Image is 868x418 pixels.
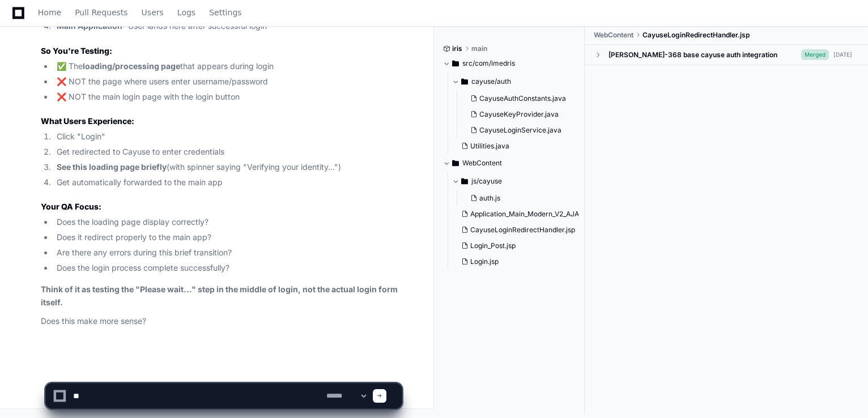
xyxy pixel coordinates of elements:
[53,60,402,73] li: ✅ The that appears during login
[452,57,459,70] svg: Directory
[53,176,402,189] li: Get automatically forwarded to the main app
[452,72,576,91] button: cayuse/auth
[471,77,511,86] span: cayuse/auth
[53,146,402,159] li: Get redirected to Cayuse to enter credentials
[466,106,569,122] button: CayuseKeyProvider.java
[466,122,569,138] button: CayuseLoginService.java
[461,75,468,88] svg: Directory
[470,241,516,250] span: Login_Post.jsp
[457,222,578,238] button: CayuseLoginRedirectHandler.jsp
[457,238,578,254] button: Login_Post.jsp
[443,154,576,172] button: WebContent
[470,142,509,151] span: Utilities.java
[75,9,127,16] span: Pull Requests
[833,50,852,59] div: [DATE]
[57,162,167,172] strong: See this loading page briefly
[470,210,594,219] span: Application_Main_Modern_V2_AJAX.jsp
[479,126,561,135] span: CayuseLoginService.java
[462,159,502,168] span: WebContent
[209,9,241,16] span: Settings
[479,94,566,103] span: CayuseAuthConstants.java
[466,91,569,106] button: CayuseAuthConstants.java
[471,177,502,186] span: js/cayuse
[462,59,515,68] span: src/com/imedris
[38,9,61,16] span: Home
[452,172,585,190] button: js/cayuse
[41,202,101,211] strong: Your QA Focus:
[443,54,576,72] button: src/com/imedris
[83,61,180,71] strong: loading/processing page
[801,49,829,60] span: Merged
[53,246,402,259] li: Are there any errors during this brief transition?
[457,206,578,222] button: Application_Main_Modern_V2_AJAX.jsp
[479,110,559,119] span: CayuseKeyProvider.java
[466,190,578,206] button: auth.js
[53,231,402,244] li: Does it redirect properly to the main app?
[53,161,402,174] li: (with spinner saying "Verifying your identity...")
[461,174,468,188] svg: Directory
[643,31,750,40] span: CayuseLoginRedirectHandler.jsp
[452,156,459,170] svg: Directory
[594,31,633,40] span: WebContent
[479,194,500,203] span: auth.js
[53,130,402,143] li: Click "Login"
[53,262,402,275] li: Does the login process complete successfully?
[470,257,499,266] span: Login.jsp
[609,50,777,59] div: [PERSON_NAME]-368 base cayuse auth integration
[471,44,487,53] span: main
[177,9,195,16] span: Logs
[457,138,569,154] button: Utilities.java
[53,75,402,88] li: ❌ NOT the page where users enter username/password
[457,254,578,270] button: Login.jsp
[53,91,402,104] li: ❌ NOT the main login page with the login button
[53,216,402,229] li: Does the loading page display correctly?
[41,46,112,56] strong: So You're Testing:
[41,116,134,126] strong: What Users Experience:
[142,9,164,16] span: Users
[41,284,398,307] strong: Think of it as testing the "Please wait..." step in the middle of login, not the actual login for...
[452,44,462,53] span: iris
[470,225,575,234] span: CayuseLoginRedirectHandler.jsp
[41,315,402,328] p: Does this make more sense?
